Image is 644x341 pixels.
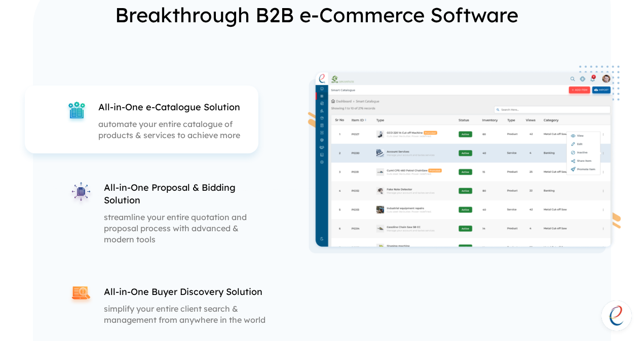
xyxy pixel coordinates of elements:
[104,181,271,206] p: All-in-One Proposal & Bidding Solution
[98,101,253,113] p: All-in-One e-Catalogue Solution
[601,301,632,331] div: Open chat
[98,118,253,141] p: automate your entire catalogue of products & services to achieve more
[104,285,271,298] p: All-in-One Buyer Discovery Solution
[104,303,271,325] p: simplify your entire client search & management from anywhere in the world
[104,211,271,245] p: streamline your entire quotation and proposal process with advanced & modern tools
